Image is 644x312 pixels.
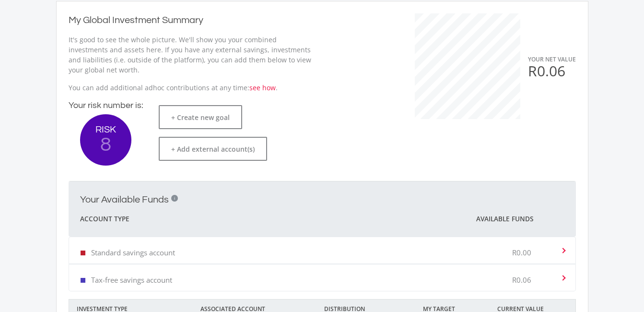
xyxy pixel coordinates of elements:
[91,248,175,257] p: Standard savings account
[80,213,129,225] span: Account Type
[249,83,276,92] a: see how
[528,55,576,63] span: YOUR NET VALUE
[512,248,531,257] p: R0.00
[80,114,131,166] button: RISK 8
[69,83,313,93] p: You can add additional adhoc contributions at any time: .
[80,125,131,134] span: RISK
[69,237,576,291] div: Your Available Funds i Account Type Available Funds
[80,134,131,155] span: 8
[476,214,533,224] span: Available Funds
[91,275,172,285] p: Tax-free savings account
[69,100,143,111] h4: Your risk number is:
[69,13,203,28] h2: My Global Investment Summary
[69,264,575,291] mat-expansion-panel-header: Tax-free savings account R0.06
[528,61,565,81] span: R0.06
[69,35,313,75] p: It's good to see the whole picture. We'll show you your combined investments and assets here. If ...
[69,181,576,237] mat-expansion-panel-header: Your Available Funds i Account Type Available Funds
[512,275,531,285] p: R0.06
[171,195,178,202] div: i
[159,105,242,129] button: + Create new goal
[159,137,267,161] button: + Add external account(s)
[69,237,575,264] mat-expansion-panel-header: Standard savings account R0.00
[80,194,169,205] h2: Your Available Funds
